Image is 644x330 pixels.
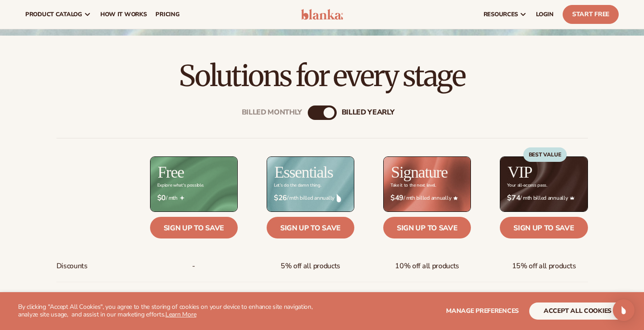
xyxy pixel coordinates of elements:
[242,108,302,117] div: Billed Monthly
[507,194,580,202] span: / mth billed annually
[100,11,147,18] span: How It Works
[25,11,82,18] span: product catalog
[529,302,626,320] button: accept all cookies
[613,299,635,321] div: Open Intercom Messenger
[391,164,447,180] h2: Signature
[383,217,471,238] a: Sign up to save
[158,164,184,180] h2: Free
[446,302,519,320] button: Manage preferences
[484,11,518,18] span: resources
[536,11,554,18] span: LOGIN
[512,258,576,275] span: 15% off all products
[155,11,179,18] span: pricing
[508,164,532,180] h2: VIP
[274,194,287,202] strong: $26
[157,183,204,188] div: Explore what's possible.
[165,310,196,319] a: Learn More
[390,183,436,188] div: Take it to the next level.
[274,194,347,202] span: / mth billed annually
[507,194,520,202] strong: $74
[157,194,230,202] span: / mth
[150,157,237,211] img: free_bg.png
[500,217,588,238] a: Sign up to save
[507,183,547,188] div: Your all-access pass.
[570,196,574,200] img: Crown_2d87c031-1b5a-4345-8312-a4356ddcde98.png
[157,194,166,202] strong: $0
[446,307,519,315] span: Manage preferences
[301,9,343,20] img: logo
[267,157,354,211] img: Essentials_BG_9050f826-5aa9-47d9-a362-757b82c62641.jpg
[180,196,184,200] img: Free_Icon_bb6e7c7e-73f8-44bd-8ed0-223ea0fc522e.png
[523,147,567,162] div: BEST VALUE
[274,183,321,188] div: Let’s do the damn thing.
[500,157,587,211] img: VIP_BG_199964bd-3653-43bc-8a67-789d2d7717b9.jpg
[56,258,88,275] span: Discounts
[395,258,459,275] span: 10% off all products
[274,164,333,180] h2: Essentials
[453,196,458,200] img: Star_6.png
[337,194,341,202] img: drop.png
[384,157,470,211] img: Signature_BG_eeb718c8-65ac-49e3-a4e5-327c6aa73146.jpg
[342,108,395,117] div: billed Yearly
[25,61,619,91] h2: Solutions for every stage
[390,194,404,202] strong: $49
[507,289,580,316] span: Monthly 1:1 coaching for 1 year
[150,217,238,238] a: Sign up to save
[192,258,195,275] span: -
[18,303,334,319] p: By clicking "Accept All Cookies", you agree to the storing of cookies on your device to enhance s...
[267,217,354,238] a: Sign up to save
[281,258,340,275] span: 5% off all products
[563,5,619,24] a: Start Free
[390,194,464,202] span: / mth billed annually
